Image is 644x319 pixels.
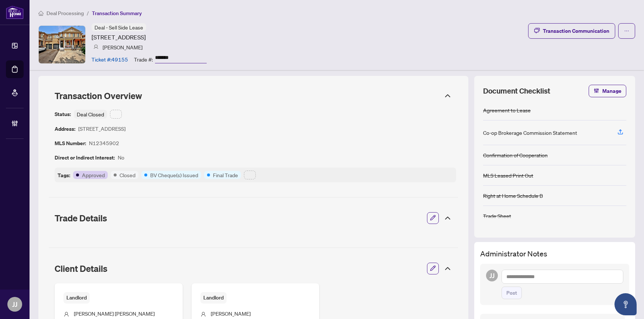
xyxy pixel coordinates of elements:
img: svg%3e [93,45,99,50]
span: Transaction Overview [55,90,142,101]
div: Confirmation of Cooperation [483,151,548,159]
article: Tags: [58,171,70,179]
img: logo [6,6,24,19]
span: JJ [12,299,17,309]
article: Address: [55,125,75,133]
span: home [38,11,44,16]
button: Post [502,287,522,299]
article: Status: [55,110,71,119]
span: Client Details [55,263,107,274]
span: Trade Details [55,213,107,224]
div: Trade Details [49,208,458,228]
span: Document Checklist [483,86,550,96]
article: MLS Number: [55,139,86,147]
article: N12345902 [89,139,119,147]
span: [PERSON_NAME] [PERSON_NAME] [74,310,155,317]
article: [STREET_ADDRESS] [92,33,146,42]
h3: Administrator Notes [480,248,629,259]
article: [STREET_ADDRESS] [78,125,125,133]
div: Right at Home Schedule B [483,192,543,200]
button: Manage [589,85,626,97]
span: [PERSON_NAME] [211,310,251,317]
div: Agreement to Lease [483,106,531,114]
article: Final Trade [213,171,238,179]
span: Transaction Summary [92,10,142,17]
span: Deal Processing [47,10,84,17]
article: Trade #: [134,55,153,63]
article: Ticket #: 49155 [92,55,128,63]
article: [PERSON_NAME] [103,43,142,51]
div: Transaction Overview [49,86,458,105]
article: Direct or Indirect Interest: [55,153,115,162]
article: Closed [120,171,135,179]
article: Approved [82,171,105,179]
span: Landlord [200,292,227,304]
div: Transaction Communication [543,25,609,37]
div: Trade Sheet [483,212,511,220]
article: BV Cheque(s) Issued [150,171,198,179]
button: Open asap [614,293,637,315]
div: MLS Leased Print Out [483,171,533,179]
button: Transaction Communication [528,23,615,39]
span: Deal - Sell Side Lease [94,24,143,31]
div: Co-op Brokerage Commission Statement [483,129,577,137]
span: Landlord [63,292,90,304]
span: JJ [489,270,495,281]
div: Deal Closed [74,110,107,119]
span: Manage [602,85,621,97]
article: No [118,153,124,162]
li: / [87,9,89,17]
img: IMG-N12345902_1.jpg [39,26,85,63]
span: ellipsis [624,28,629,34]
div: Client Details [49,258,458,279]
